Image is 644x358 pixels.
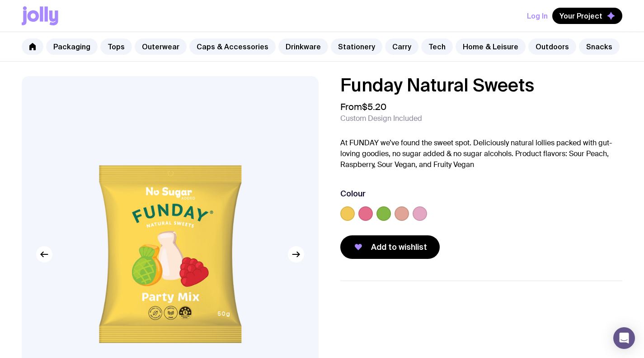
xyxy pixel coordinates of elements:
a: Home & Leisure [456,38,526,55]
div: Open Intercom Messenger [613,327,635,349]
a: Drinkware [278,38,328,55]
span: $5.20 [362,101,386,113]
span: Your Project [559,11,602,20]
p: At FUNDAY we’ve found the sweet spot. Deliciously natural lollies packed with gut-loving goodies,... [340,138,623,170]
button: Your Project [552,8,622,24]
a: Snacks [579,38,620,55]
a: Tops [100,38,132,55]
button: Log In [527,8,548,24]
a: Stationery [331,38,382,55]
span: From [340,101,386,112]
a: Carry [385,38,418,55]
h1: Funday Natural Sweets [340,76,623,94]
a: Outerwear [135,38,187,55]
h3: Colour [340,188,366,199]
a: Tech [421,38,453,55]
a: Packaging [46,38,98,55]
button: Add to wishlist [340,235,440,259]
a: Caps & Accessories [189,38,276,55]
a: Outdoors [528,38,576,55]
span: Add to wishlist [371,242,427,253]
span: Custom Design Included [340,114,422,123]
